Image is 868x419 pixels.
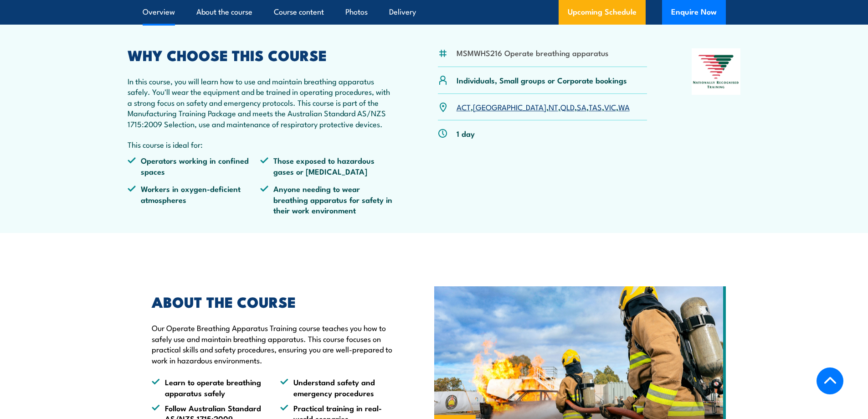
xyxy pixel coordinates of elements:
[128,139,394,150] p: This course is ideal for:
[457,75,627,85] p: Individuals, Small groups or Corporate bookings
[280,377,392,398] li: Understand safety and emergency procedures
[457,102,630,112] p: , , , , , , ,
[457,128,475,139] p: 1 day
[128,183,261,215] li: Workers in oxygen-deficient atmospheres
[152,295,392,308] h2: ABOUT THE COURSE
[473,101,546,112] a: [GEOGRAPHIC_DATA]
[457,101,471,112] a: ACT
[560,101,575,112] a: QLD
[692,48,741,95] img: Nationally Recognised Training logo.
[152,377,264,398] li: Learn to operate breathing apparatus safely
[604,101,616,112] a: VIC
[128,76,394,129] p: In this course, you will learn how to use and maintain breathing apparatus safely. You'll wear th...
[152,322,392,365] p: Our Operate Breathing Apparatus Training course teaches you how to safely use and maintain breath...
[128,48,394,61] h2: WHY CHOOSE THIS COURSE
[577,101,586,112] a: SA
[589,101,602,112] a: TAS
[618,101,630,112] a: WA
[260,183,393,215] li: Anyone needing to wear breathing apparatus for safety in their work environment
[457,47,608,58] li: MSMWHS216 Operate breathing apparatus
[128,155,261,176] li: Operators working in confined spaces
[260,155,393,176] li: Those exposed to hazardous gases or [MEDICAL_DATA]
[549,101,558,112] a: NT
